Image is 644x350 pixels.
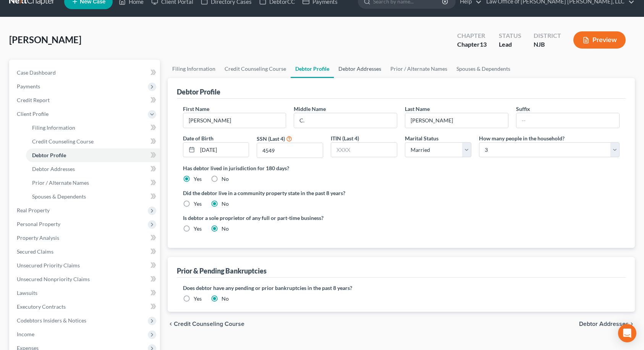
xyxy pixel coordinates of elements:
[183,113,286,128] input: --
[17,248,53,255] span: Secured Claims
[222,200,229,208] label: No
[26,148,160,162] a: Debtor Profile
[32,179,89,186] span: Prior / Alternate Names
[222,295,229,303] label: No
[579,321,635,327] button: Debtor Addresses chevron_right
[26,162,160,176] a: Debtor Addresses
[11,259,160,272] a: Unsecured Priority Claims
[174,321,244,327] span: Credit Counseling Course
[32,138,94,145] span: Credit Counseling Course
[177,87,220,96] div: Debtor Profile
[17,97,50,103] span: Credit Report
[579,321,629,327] span: Debtor Addresses
[331,143,397,157] input: XXXX
[183,189,620,197] label: Did the debtor live in a community property state in the past 8 years?
[222,175,229,183] label: No
[32,166,75,172] span: Debtor Addresses
[294,105,326,113] label: Middle Name
[405,113,508,128] input: --
[405,134,439,142] label: Marital Status
[11,272,160,286] a: Unsecured Nonpriority Claims
[32,193,86,200] span: Spouses & Dependents
[257,143,323,158] input: XXXX
[17,290,37,296] span: Lawsuits
[183,134,214,142] label: Date of Birth
[17,234,59,241] span: Property Analysis
[480,41,487,48] span: 13
[334,60,386,78] a: Debtor Addresses
[534,40,561,49] div: NJB
[618,324,636,342] div: Open Intercom Messenger
[331,134,359,142] label: ITIN (Last 4)
[516,113,619,128] input: --
[17,303,66,310] span: Executory Contracts
[11,93,160,107] a: Credit Report
[11,286,160,300] a: Lawsuits
[26,135,160,148] a: Credit Counseling Course
[194,225,202,233] label: Yes
[183,214,398,222] label: Is debtor a sole proprietor of any full or part-time business?
[32,152,66,158] span: Debtor Profile
[457,40,487,49] div: Chapter
[194,295,202,303] label: Yes
[11,245,160,259] a: Secured Claims
[17,221,60,227] span: Personal Property
[499,31,521,40] div: Status
[499,40,521,49] div: Lead
[17,276,90,282] span: Unsecured Nonpriority Claims
[17,111,49,117] span: Client Profile
[17,331,34,337] span: Income
[17,262,80,269] span: Unsecured Priority Claims
[291,60,334,78] a: Debtor Profile
[168,321,174,327] i: chevron_left
[32,124,75,131] span: Filing Information
[17,207,50,213] span: Real Property
[573,31,626,49] button: Preview
[222,225,229,233] label: No
[386,60,452,78] a: Prior / Alternate Names
[183,164,620,172] label: Has debtor lived in jurisdiction for 180 days?
[452,60,515,78] a: Spouses & Dependents
[177,266,267,275] div: Prior & Pending Bankruptcies
[11,300,160,314] a: Executory Contracts
[194,200,202,208] label: Yes
[26,176,160,190] a: Prior / Alternate Names
[9,34,81,45] span: [PERSON_NAME]
[257,135,285,143] label: SSN (Last 4)
[168,60,220,78] a: Filing Information
[197,143,249,157] input: MM/DD/YYYY
[183,105,209,113] label: First Name
[17,317,86,324] span: Codebtors Insiders & Notices
[17,83,40,90] span: Payments
[17,69,56,76] span: Case Dashboard
[26,190,160,203] a: Spouses & Dependents
[26,121,160,135] a: Filing Information
[220,60,291,78] a: Credit Counseling Course
[11,66,160,80] a: Case Dashboard
[479,134,565,142] label: How many people in the household?
[194,175,202,183] label: Yes
[294,113,397,128] input: M.I
[168,321,244,327] button: chevron_left Credit Counseling Course
[534,31,561,40] div: District
[629,321,635,327] i: chevron_right
[183,284,620,292] label: Does debtor have any pending or prior bankruptcies in the past 8 years?
[516,105,530,113] label: Suffix
[405,105,430,113] label: Last Name
[457,31,487,40] div: Chapter
[11,231,160,245] a: Property Analysis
